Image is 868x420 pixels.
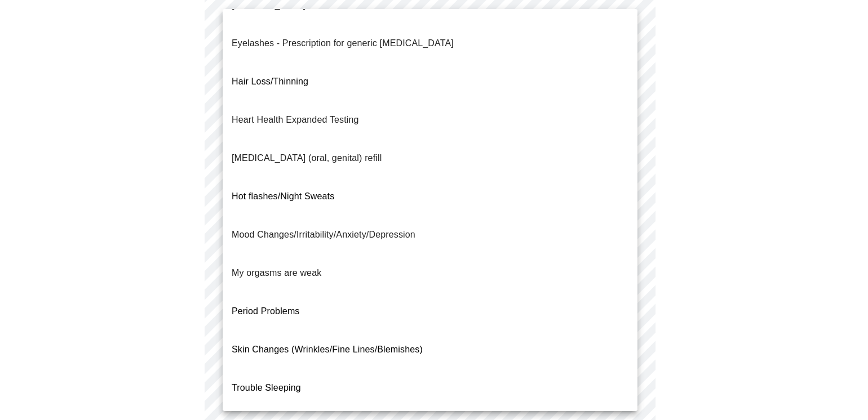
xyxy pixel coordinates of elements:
span: Period Problems [232,306,300,316]
span: Trouble Sleeping [232,383,301,392]
span: Hot flashes/Night Sweats [232,191,334,201]
p: Eyelashes - Prescription for generic [MEDICAL_DATA] [232,37,454,50]
span: My orgasms are weak [232,268,321,278]
p: Mood Changes/Irritability/Anxiety/Depression [232,228,415,242]
span: Hair Loss/Thinning [232,77,308,86]
span: [MEDICAL_DATA] (oral, genital) refill [232,153,382,163]
span: Skin Changes (Wrinkles/Fine Lines/Blemishes) [232,345,423,354]
p: Heart Health Expanded Testing [232,113,359,127]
